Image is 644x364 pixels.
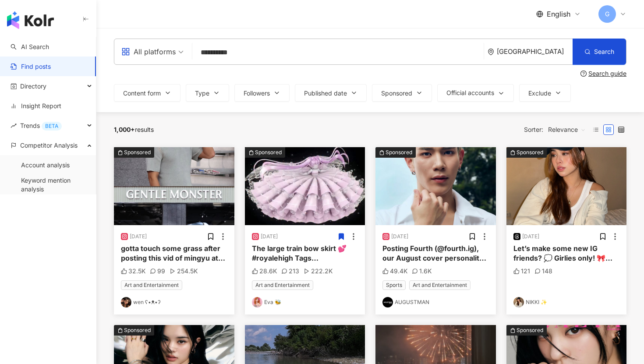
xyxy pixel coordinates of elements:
[245,147,365,225] img: post-image
[513,297,620,307] a: KOL AvatarNIKKI ✨
[497,48,573,55] div: [GEOGRAPHIC_DATA]
[304,90,347,97] span: Published date
[121,47,130,56] span: appstore
[114,126,135,133] span: 1,000+
[382,297,393,307] img: KOL Avatar
[21,176,89,193] a: Keyword mention analysis
[7,11,54,29] img: logo
[20,116,62,135] span: Trends
[170,267,198,276] div: 254.5K
[124,148,151,157] div: Sponsored
[114,84,180,102] button: Content form
[11,102,61,110] a: Insight Report
[130,233,147,240] div: [DATE]
[594,48,614,55] span: Search
[252,280,313,290] span: Art and Entertainment
[382,297,489,307] a: KOL AvatarAUGUSTMAN
[517,326,543,335] div: Sponsored
[506,147,627,225] div: post-imageSponsored
[121,267,145,276] div: 32.5K
[446,89,494,96] span: Official accounts
[195,90,209,97] span: Type
[437,84,514,102] button: Official accounts
[244,90,270,97] span: Followers
[121,45,176,59] div: All platforms
[11,62,51,71] a: Find posts
[252,244,358,263] div: The large train bow skirt 💕 #royalehigh Tags #Roblox#royalehigh#Robloxedit#royalehighedit#royaleh...
[382,267,407,276] div: 49.4K
[121,244,227,263] div: gotta touch some grass after posting this vid of mingyu at gentlemonster BUT ITS TOO GOOD TO GATE...
[252,297,262,307] img: KOL Avatar
[121,297,131,307] img: KOL Avatar
[11,123,17,129] span: rise
[605,9,609,19] span: G
[513,244,620,263] div: Let’s make some new IG friends? 💭 Girlies only! 🎀🌸 Let’s support each other & glow together ✨
[506,147,627,225] img: post-image
[114,147,234,225] div: post-imageSponsored
[519,84,571,102] button: Exclude
[245,147,365,225] div: post-imageSponsored
[548,123,586,137] span: Relevance
[261,233,278,240] div: [DATE]
[382,280,406,290] span: Sports
[252,267,277,276] div: 28.6K
[386,148,412,157] div: Sponsored
[121,297,227,307] a: KOL Avatarwen ʕ•ᴥ•ʔ
[295,84,367,102] button: Published date
[123,90,161,97] span: Content form
[114,147,234,225] img: post-image
[234,84,290,102] button: Followers
[391,233,408,240] div: [DATE]
[513,297,524,307] img: KOL Avatar
[114,126,154,133] div: results
[517,148,543,157] div: Sponsored
[372,84,432,102] button: Sponsored
[524,123,591,137] div: Sorter:
[252,297,358,307] a: KOL AvatarEva 🐝
[382,244,489,263] div: Posting Fourth (@fourth.ig), our August cover personality, on the fourth of August 😉 The [DEMOGRA...
[412,267,432,276] div: 1.6K
[121,280,182,290] span: Art and Entertainment
[488,49,494,55] span: environment
[573,39,626,65] button: Search
[513,267,530,276] div: 121
[281,267,299,276] div: 213
[588,70,626,77] div: Search guide
[42,122,62,131] div: BETA
[11,42,49,51] a: searchAI Search
[522,233,539,240] div: [DATE]
[375,147,496,225] img: post-image
[124,326,151,335] div: Sponsored
[186,84,229,102] button: Type
[580,71,587,77] span: question-circle
[409,280,471,290] span: Art and Entertainment
[381,90,412,97] span: Sponsored
[534,267,552,276] div: 148
[20,135,78,155] span: Competitor Analysis
[304,267,333,276] div: 222.2K
[21,161,70,170] a: Account analysis
[150,267,165,276] div: 99
[528,90,551,97] span: Exclude
[20,76,46,96] span: Directory
[375,147,496,225] div: post-imageSponsored
[255,148,282,157] div: Sponsored
[547,9,570,19] span: English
